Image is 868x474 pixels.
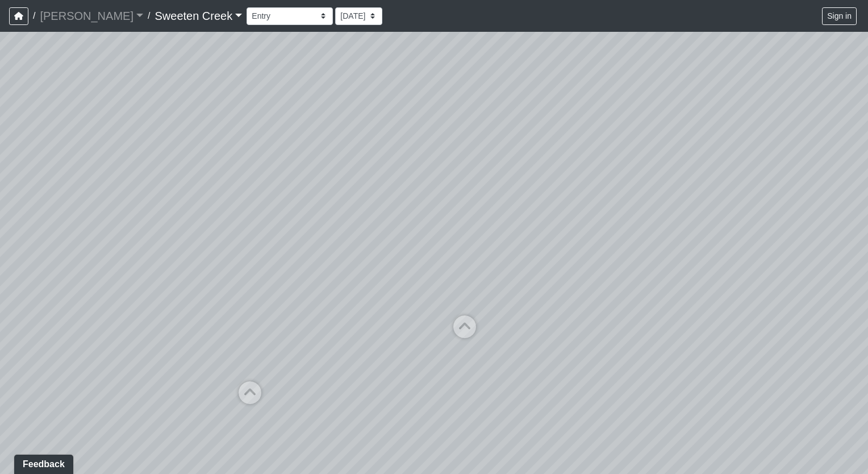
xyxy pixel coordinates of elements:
[143,5,155,27] span: /
[40,5,143,27] a: [PERSON_NAME]
[155,5,242,27] a: Sweeten Creek
[822,7,857,25] button: Sign in
[9,451,76,474] iframe: Ybug feedback widget
[28,5,40,27] span: /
